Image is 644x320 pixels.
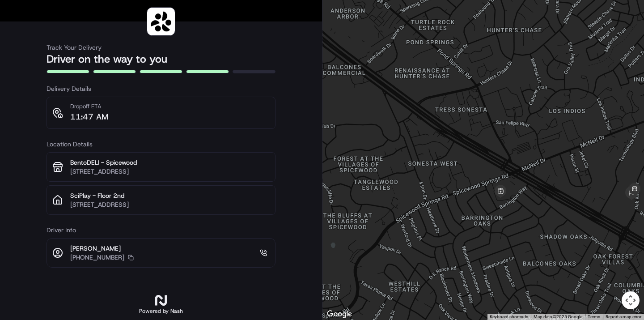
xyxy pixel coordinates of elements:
p: [STREET_ADDRESS] [70,167,270,176]
a: Report a map error [606,314,641,319]
p: [STREET_ADDRESS] [70,200,270,209]
h3: Driver Info [47,226,275,235]
p: [PHONE_NUMBER] [70,253,124,262]
h3: Track Your Delivery [47,43,275,52]
img: logo-public_tracking_screen-Sharebite-1703187580717.png [149,9,173,34]
p: SciPlay - Floor 2nd [70,191,270,200]
h2: Powered by [139,307,183,315]
span: Nash [170,307,183,315]
img: Google [325,308,354,320]
button: Map camera controls [622,291,640,309]
h3: Location Details [47,140,275,149]
p: [PERSON_NAME] [70,244,134,253]
p: Dropoff ETA [70,102,108,111]
p: 11:47 AM [70,111,108,123]
span: Map data ©2025 Google [534,314,582,319]
a: Open this area in Google Maps (opens a new window) [325,308,354,320]
button: Keyboard shortcuts [490,314,528,320]
h3: Delivery Details [47,84,275,93]
p: BentoDELI - Spicewood [70,158,270,167]
a: Terms [588,314,600,319]
h2: Driver on the way to you [47,52,275,66]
